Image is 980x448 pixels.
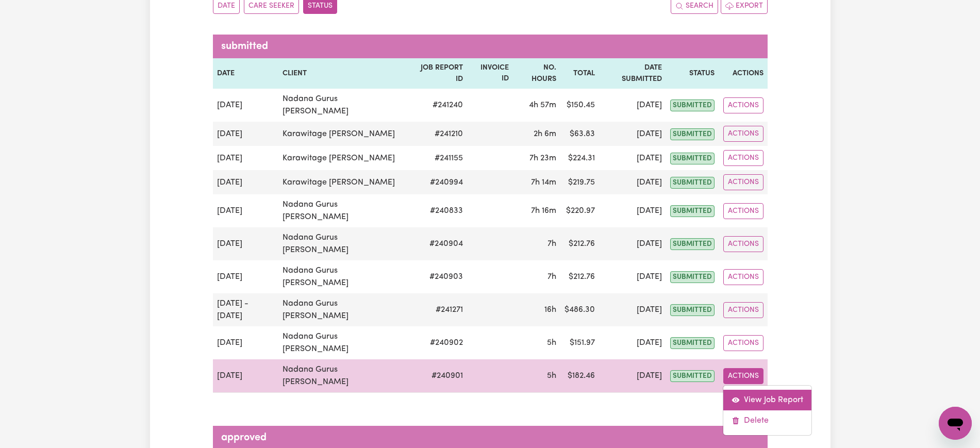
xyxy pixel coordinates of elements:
button: Actions [723,236,763,252]
td: [DATE] - [DATE] [213,293,279,326]
td: [DATE] [213,359,279,393]
span: 16 hours [544,306,556,314]
span: submitted [670,153,715,164]
span: 7 hours [547,240,556,248]
td: # 240833 [408,194,468,227]
iframe: Button to launch messaging window [939,407,972,440]
caption: submitted [213,35,768,58]
span: 7 hours 23 minutes [529,154,556,162]
th: Total [560,58,599,89]
td: Karawitage [PERSON_NAME] [278,170,408,194]
td: [DATE] [599,89,667,122]
th: Client [278,58,408,89]
td: Nadana Gurus [PERSON_NAME] [278,359,408,393]
td: Nadana Gurus [PERSON_NAME] [278,326,408,359]
td: # 240901 [408,359,468,393]
td: [DATE] [599,260,667,293]
td: [DATE] [213,227,279,260]
th: No. Hours [513,58,560,89]
th: Job Report ID [408,58,468,89]
td: Karawitage [PERSON_NAME] [278,146,408,170]
span: 4 hours 57 minutes [529,101,556,109]
th: Date Submitted [599,58,667,89]
span: submitted [670,99,715,111]
button: Actions [723,269,763,285]
td: [DATE] [213,194,279,227]
td: [DATE] [213,89,279,122]
span: 5 hours [547,372,556,380]
td: # 241271 [408,293,468,326]
button: Actions [723,126,763,142]
span: 7 hours [547,273,556,281]
td: [DATE] [599,146,667,170]
td: # 241240 [408,89,468,122]
td: $ 486.30 [560,293,599,326]
div: Actions [723,385,812,436]
td: Karawitage [PERSON_NAME] [278,122,408,146]
th: Status [666,58,719,89]
td: $ 151.97 [560,326,599,359]
button: Actions [723,174,763,190]
td: Nadana Gurus [PERSON_NAME] [278,89,408,122]
td: # 241155 [408,146,468,170]
td: Nadana Gurus [PERSON_NAME] [278,293,408,326]
td: [DATE] [599,293,667,326]
span: submitted [670,337,715,349]
td: # 240902 [408,326,468,359]
td: $ 212.76 [560,260,599,293]
td: $ 219.75 [560,170,599,194]
td: # 240903 [408,260,468,293]
button: Actions [723,150,763,166]
span: 7 hours 14 minutes [531,178,556,187]
span: submitted [670,205,715,217]
span: submitted [670,271,715,283]
td: [DATE] [599,194,667,227]
td: $ 220.97 [560,194,599,227]
th: Actions [719,58,767,89]
span: submitted [670,304,715,316]
button: Actions [723,97,763,113]
td: [DATE] [599,359,667,393]
td: [DATE] [599,122,667,146]
a: View job report 240901 [723,390,811,410]
td: Nadana Gurus [PERSON_NAME] [278,260,408,293]
th: Invoice ID [467,58,512,89]
th: Date [213,58,279,89]
td: # 240904 [408,227,468,260]
td: [DATE] [213,170,279,194]
td: $ 150.45 [560,89,599,122]
td: [DATE] [599,227,667,260]
td: $ 182.46 [560,359,599,393]
span: submitted [670,177,715,189]
td: [DATE] [213,122,279,146]
a: Delete job report 240901 [723,410,811,431]
td: [DATE] [213,260,279,293]
span: 7 hours 16 minutes [531,207,556,215]
td: Nadana Gurus [PERSON_NAME] [278,227,408,260]
span: submitted [670,128,715,140]
span: 2 hours 6 minutes [534,130,556,138]
td: $ 224.31 [560,146,599,170]
td: $ 212.76 [560,227,599,260]
button: Actions [723,335,763,351]
td: # 241210 [408,122,468,146]
button: Actions [723,302,763,318]
td: [DATE] [213,326,279,359]
span: submitted [670,238,715,250]
button: Actions [723,203,763,219]
td: [DATE] [599,326,667,359]
td: # 240994 [408,170,468,194]
td: $ 63.83 [560,122,599,146]
span: 5 hours [547,339,556,347]
td: [DATE] [213,146,279,170]
button: Actions [723,368,763,384]
td: [DATE] [599,170,667,194]
span: submitted [670,370,715,382]
td: Nadana Gurus [PERSON_NAME] [278,194,408,227]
